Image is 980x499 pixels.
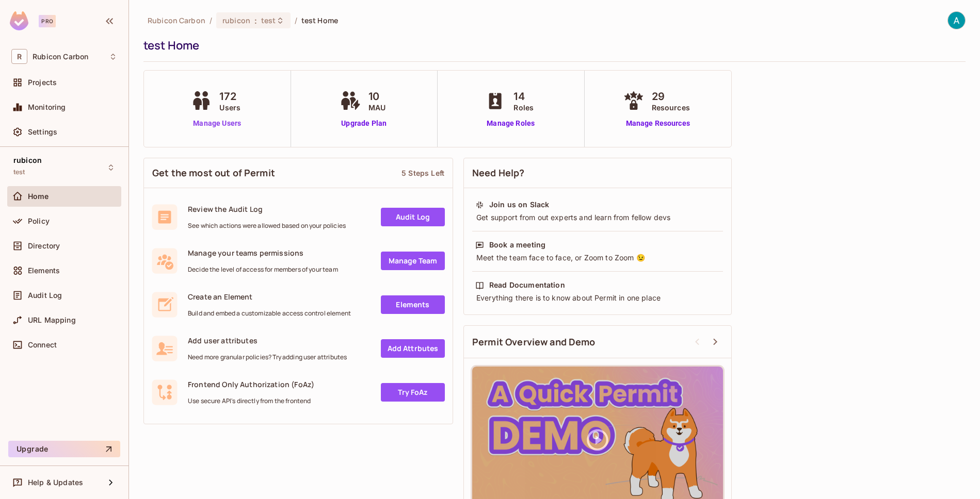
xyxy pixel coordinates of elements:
div: Meet the team face to face, or Zoom to Zoom 😉 [475,253,720,263]
span: Review the Audit Log [188,204,346,214]
span: Get the most out of Permit [152,167,275,179]
span: URL Mapping [28,316,76,324]
a: Upgrade Plan [338,118,391,129]
a: Elements [381,295,445,314]
span: Policy [28,217,50,225]
span: Connect [28,341,57,349]
li: / [210,15,212,25]
span: Add user attributes [188,336,347,345]
a: Try FoAz [381,383,445,402]
div: Pro [39,15,56,27]
div: Everything there is to know about Permit in one place [475,293,720,303]
img: SReyMgAAAABJRU5ErkJggg== [10,11,28,30]
a: Manage Users [188,118,246,129]
a: Manage Roles [483,118,539,129]
a: Add Attrbutes [381,339,445,358]
span: Audit Log [28,291,62,300]
span: test Home [301,15,338,25]
span: Decide the level of access for members of your team [188,265,338,274]
span: See which actions were allowed based on your policies [188,222,346,230]
div: 5 Steps Left [401,168,444,178]
span: Create an Element [188,292,351,302]
span: Build and embed a customizable access control element [188,309,351,318]
div: Book a meeting [489,240,545,250]
div: Get support from out experts and learn from fellow devs [475,212,720,223]
span: Settings [28,128,57,136]
div: Join us on Slack [489,199,549,210]
span: Frontend Only Authorization (FoAz) [188,379,314,389]
span: Manage your teams permissions [188,248,338,258]
span: Projects [28,78,57,87]
div: test Home [143,38,960,53]
span: 14 [513,89,534,104]
span: rubicon [222,15,250,25]
span: Permit Overview and Demo [472,336,596,348]
span: Directory [28,242,60,250]
span: Need Help? [472,167,525,179]
span: Resources [652,102,690,113]
span: Roles [513,102,534,113]
span: test [13,168,25,176]
span: Workspace: Rubicon Carbon [33,53,88,61]
span: 10 [368,89,385,104]
span: the active workspace [148,15,205,25]
a: Manage Team [381,252,445,270]
span: : [254,16,258,25]
span: Monitoring [28,103,66,111]
img: Adir Stanzas [948,12,965,29]
div: Read Documentation [489,280,565,290]
span: Users [219,102,240,113]
button: Upgrade [8,441,120,457]
span: rubicon [13,156,42,164]
a: Manage Resources [621,118,695,129]
span: Need more granular policies? Try adding user attributes [188,353,347,361]
span: 172 [219,89,240,104]
span: R [11,49,27,64]
span: Use secure API's directly from the frontend [188,397,314,405]
span: test [261,15,276,25]
a: Audit Log [381,208,445,226]
span: Home [28,192,49,201]
span: MAU [368,102,385,113]
span: Elements [28,267,60,275]
span: Help & Updates [28,478,83,487]
span: 29 [652,89,690,104]
li: / [295,15,297,25]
